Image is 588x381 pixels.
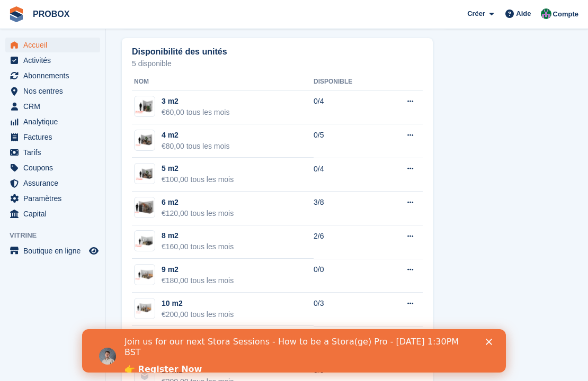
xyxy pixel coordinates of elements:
img: 8%20m%20box%202nd%20size.png [135,234,155,248]
span: Assurance [23,176,87,190]
span: Accueil [23,38,87,52]
span: Compte [553,9,578,20]
a: menu [5,99,100,114]
div: 9 m2 [162,264,234,275]
img: 6%20m%20box.png [135,201,155,214]
span: Tarifs [23,145,87,160]
span: Analytique [23,114,87,129]
iframe: Intercom live chat banner [82,329,506,373]
td: 3/8 [314,192,383,225]
div: €120,00 tous les mois [162,208,234,219]
a: menu [5,145,100,160]
th: Nom [132,74,314,90]
div: 10 m2 [162,298,234,309]
span: Factures [23,130,87,144]
h2: Disponibilité des unités [132,47,227,57]
div: €100,00 tous les mois [162,174,234,185]
a: menu [5,84,100,98]
div: 4 m2 [162,130,229,141]
img: 10%20m%20box.png [135,302,155,315]
a: Boutique d'aperçu [87,244,100,257]
span: Paramètres [23,191,87,206]
td: 0/5 [314,124,383,158]
span: Nos centres [23,84,87,98]
a: menu [5,206,100,221]
a: menu [5,191,100,206]
a: menu [5,53,100,68]
th: Disponible [314,74,383,90]
td: 0/3 [314,293,383,326]
a: menu [5,243,100,258]
span: Coupons [23,160,87,175]
div: €60,00 tous les mois [162,107,229,118]
a: 👉 Register Now [42,35,120,47]
img: Ian Senior [541,8,551,19]
a: menu [5,38,100,52]
td: 0/2 [314,326,383,360]
img: 4%20%20m%20box.png [135,133,155,148]
td: 0/4 [314,90,383,124]
span: CRM [23,99,87,114]
a: menu [5,160,100,175]
div: 5 m2 [162,163,234,174]
span: Boutique en ligne [23,243,87,258]
p: 5 disponible [132,60,423,67]
td: 0/4 [314,158,383,192]
a: menu [5,114,100,129]
div: €180,00 tous les mois [162,275,234,286]
a: menu [5,130,100,144]
span: Capital [23,206,87,221]
div: €160,00 tous les mois [162,241,234,252]
div: 3 m2 [162,96,229,107]
div: 6 m2 [162,197,234,208]
div: 8 m2 [162,230,234,241]
a: menu [5,68,100,83]
span: Abonnements [23,68,87,83]
span: Aide [516,8,531,19]
a: PROBOX [29,5,74,23]
td: 2/6 [314,225,383,259]
span: Activités [23,53,87,68]
div: Close [404,10,414,16]
span: Vitrine [10,230,105,241]
div: €200,00 tous les mois [162,309,234,320]
span: Créer [467,8,485,19]
td: 0/0 [314,259,383,293]
a: menu [5,176,100,190]
img: stora-icon-8386f47178a22dfd0bd8f6a31ec36ba5ce8667c1dd55bd0f319d3a0aa187defe.svg [8,6,24,22]
img: 9%20m%20box.png [135,268,155,282]
img: 3%20m%20box%20%20backsoode.png [135,98,155,114]
div: €80,00 tous les mois [162,141,229,152]
img: 5%20m%20box.png [135,167,155,180]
